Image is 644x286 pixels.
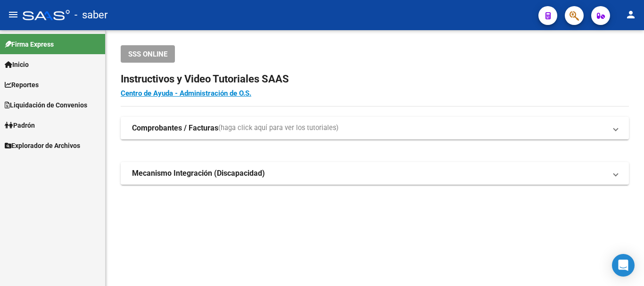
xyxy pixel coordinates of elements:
span: Reportes [5,80,39,90]
mat-expansion-panel-header: Comprobantes / Facturas(haga click aquí para ver los tutoriales) [121,117,629,139]
mat-expansion-panel-header: Mecanismo Integración (Discapacidad) [121,162,629,185]
span: Firma Express [5,39,54,49]
span: Padrón [5,120,35,131]
span: Liquidación de Convenios [5,100,87,110]
a: Centro de Ayuda - Administración de O.S. [121,89,251,98]
span: (haga click aquí para ver los tutoriales) [218,123,339,133]
strong: Mecanismo Integración (Discapacidad) [132,168,265,179]
span: Inicio [5,59,29,70]
mat-icon: person [625,9,636,20]
mat-icon: menu [8,9,19,20]
div: Open Intercom Messenger [612,254,635,277]
span: SSS ONLINE [128,50,167,58]
span: Explorador de Archivos [5,140,80,151]
strong: Comprobantes / Facturas [132,123,218,133]
button: SSS ONLINE [121,45,175,63]
h2: Instructivos y Video Tutoriales SAAS [121,70,629,88]
span: - saber [74,5,107,25]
